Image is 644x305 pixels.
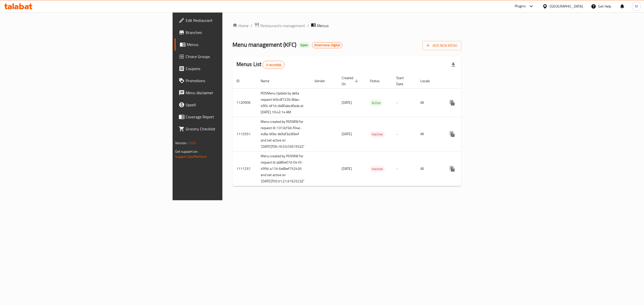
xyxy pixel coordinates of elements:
[175,153,207,160] a: Support.OpsPlatform
[260,23,305,29] span: Restaurants management
[342,165,352,172] span: [DATE]
[186,78,276,84] span: Promotions
[314,78,332,84] span: Vendor
[550,4,583,9] div: [GEOGRAPHIC_DATA]
[232,22,462,29] nav: breadcrumb
[175,99,280,111] a: Upsell
[446,163,458,175] button: more
[263,63,284,67] span: 3 record(s)
[186,114,276,120] span: Coverage Report
[175,50,280,63] a: Choice Groups
[635,4,638,9] span: M
[458,163,470,175] button: Change Status
[298,42,310,48] div: Open
[186,102,276,108] span: Upsell
[175,123,280,135] a: Grocery Checklist
[175,148,198,155] span: Get support on:
[370,100,383,106] span: Active
[175,38,280,50] a: Menus
[312,43,342,47] span: Americana-Digital
[186,29,276,35] span: Branches
[186,17,276,23] span: Edit Restaurant
[317,23,329,29] span: Menus
[261,78,276,84] span: Name
[515,3,526,9] div: Plugins
[420,78,436,84] span: Locale
[342,131,352,137] span: [DATE]
[186,90,276,96] span: Menu disclaimer
[263,61,285,69] div: Total records count
[392,117,416,151] td: -
[342,99,352,106] span: [DATE]
[175,26,280,38] a: Branches
[175,140,187,146] span: Version:
[232,73,499,186] table: enhanced table
[257,151,310,186] td: Menu created by POSMW for request Id :ab86e07d-0410-499d-a17d-6e8bef752435 and set active on '[DA...
[186,126,276,132] span: Grocery Checklist
[307,23,309,29] li: /
[175,111,280,123] a: Coverage Report
[188,140,196,146] span: 1.0.0
[186,54,276,60] span: Choice Groups
[342,75,360,87] span: Created On
[175,75,280,87] a: Promotions
[396,75,410,87] span: Start Date
[175,87,280,99] a: Menu disclaimer
[416,88,442,117] td: All
[447,59,459,71] div: Export file
[416,151,442,186] td: All
[442,73,499,89] th: Actions
[236,61,285,69] h2: Menus List
[236,78,246,84] span: ID
[298,43,310,47] span: Open
[232,39,296,50] span: Menu management ( KFC )
[186,66,276,72] span: Coupons
[175,63,280,75] a: Coupons
[446,128,458,140] button: more
[370,100,383,106] div: Active
[458,97,470,109] button: Change Status
[446,97,458,109] button: more
[175,14,280,26] a: Edit Restaurant
[416,117,442,151] td: All
[257,117,310,151] td: Menu created by POSMW for request Id :1313cf3d-f04e-4c8a-b0bc-de9af3a36b4f and set active on '[DA...
[422,41,461,50] button: Add New Menu
[458,128,470,140] button: Change Status
[392,151,416,186] td: -
[187,41,276,47] span: Menus
[370,131,385,137] span: Inactive
[370,166,385,172] span: Inactive
[426,42,457,49] span: Add New Menu
[370,78,386,84] span: Status
[257,88,310,117] td: POSMenu Update by delta request Id:6cdf722b-8dac-490c-bf1d-d480abcd0eda at [DATE] 10:42:14 AM
[392,88,416,117] td: -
